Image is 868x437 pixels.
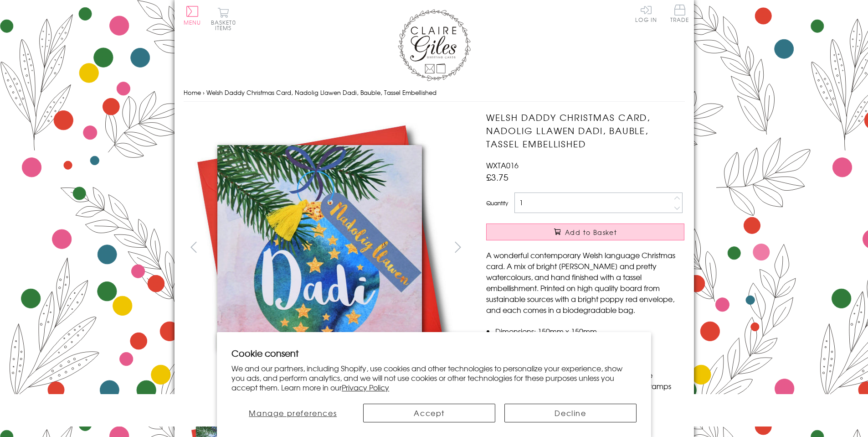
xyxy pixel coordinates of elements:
[670,5,689,24] a: Trade
[249,407,337,418] span: Manage preferences
[447,237,468,257] button: next
[184,83,685,102] nav: breadcrumbs
[184,237,204,257] button: prev
[184,18,201,26] span: Menu
[231,404,354,422] button: Manage preferences
[486,171,508,183] span: £3.75
[486,160,519,171] span: WXTA016
[363,404,495,422] button: Accept
[468,111,741,385] img: Welsh Daddy Christmas Card, Nadolig Llawen Dadi, Bauble, Tassel Embellished
[565,228,617,237] span: Add to Basket
[486,250,684,315] p: A wonderful contemporary Welsh language Christmas card. A mix of bright [PERSON_NAME] and pretty ...
[635,5,657,22] a: Log In
[183,111,457,384] img: Welsh Daddy Christmas Card, Nadolig Llawen Dadi, Bauble, Tassel Embellished
[342,382,389,393] a: Privacy Policy
[486,111,684,150] h1: Welsh Daddy Christmas Card, Nadolig Llawen Dadi, Bauble, Tassel Embellished
[486,224,684,240] button: Add to Basket
[231,364,637,392] p: We and our partners, including Shopify, use cookies and other technologies to personalize your ex...
[184,88,201,97] a: Home
[203,88,205,97] span: ›
[211,7,236,31] button: Basket0 items
[231,347,637,359] h2: Cookie consent
[206,88,437,97] span: Welsh Daddy Christmas Card, Nadolig Llawen Dadi, Bauble, Tassel Embellished
[670,5,689,22] span: Trade
[486,199,508,207] label: Quantity
[184,6,201,25] button: Menu
[398,9,471,81] img: Claire Giles Greetings Cards
[504,404,637,422] button: Decline
[215,18,236,32] span: 0 items
[495,326,684,337] li: Dimensions: 150mm x 150mm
